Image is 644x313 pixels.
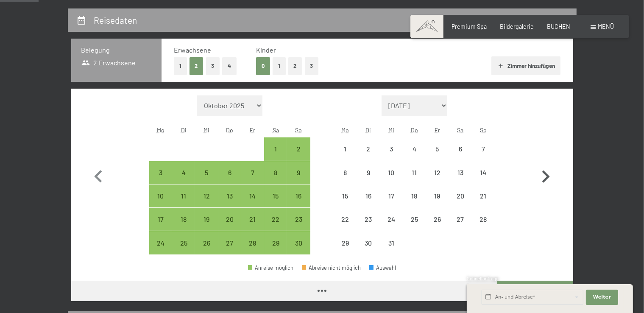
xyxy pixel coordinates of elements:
[334,231,357,254] div: Mon Dec 29 2025
[472,137,495,160] div: Sun Dec 07 2025
[358,216,379,237] div: 23
[404,169,425,190] div: 11
[380,161,403,184] div: Anreise nicht möglich
[335,145,356,167] div: 1
[196,169,217,190] div: 5
[288,193,309,214] div: 16
[500,23,534,30] a: Bildergalerie
[472,161,495,184] div: Anreise nicht möglich
[381,193,402,214] div: 17
[411,126,418,134] abbr: Donnerstag
[426,184,449,207] div: Fri Dec 19 2025
[335,240,356,261] div: 29
[533,95,558,255] button: Nächster Monat
[287,208,310,231] div: Anreise möglich
[358,145,379,167] div: 2
[472,184,495,207] div: Anreise nicht möglich
[472,184,495,207] div: Sun Dec 21 2025
[264,137,287,160] div: Sat Nov 01 2025
[218,208,241,231] div: Anreise möglich
[196,216,217,237] div: 19
[241,161,264,184] div: Fri Nov 07 2025
[357,231,380,254] div: Tue Dec 30 2025
[264,184,287,207] div: Anreise möglich
[598,23,614,30] span: Menü
[287,161,310,184] div: Anreise möglich
[426,208,449,231] div: Anreise nicht möglich
[150,216,171,237] div: 17
[472,161,495,184] div: Sun Dec 14 2025
[403,137,426,160] div: Anreise nicht möglich
[452,23,487,30] a: Premium Spa
[449,137,472,160] div: Sat Dec 06 2025
[288,216,309,237] div: 23
[172,231,195,254] div: Tue Nov 25 2025
[256,46,276,54] span: Kinder
[241,184,264,207] div: Fri Nov 14 2025
[265,193,286,214] div: 15
[173,240,194,261] div: 25
[449,137,472,160] div: Anreise nicht möglich
[264,137,287,160] div: Anreise möglich
[265,169,286,190] div: 8
[427,145,448,167] div: 5
[380,137,403,160] div: Wed Dec 03 2025
[334,208,357,231] div: Anreise nicht möglich
[380,208,403,231] div: Anreise nicht möglich
[172,161,195,184] div: Tue Nov 04 2025
[218,231,241,254] div: Anreise möglich
[287,137,310,160] div: Sun Nov 02 2025
[149,184,172,207] div: Mon Nov 10 2025
[365,126,371,134] abbr: Dienstag
[242,193,263,214] div: 14
[226,126,233,134] abbr: Donnerstag
[427,169,448,190] div: 12
[472,208,495,231] div: Sun Dec 28 2025
[335,193,356,214] div: 15
[190,57,204,75] button: 2
[218,161,241,184] div: Thu Nov 06 2025
[426,161,449,184] div: Fri Dec 12 2025
[174,57,187,75] button: 1
[150,240,171,261] div: 24
[334,161,357,184] div: Anreise nicht möglich
[242,169,263,190] div: 7
[204,126,209,134] abbr: Mittwoch
[196,240,217,261] div: 26
[357,161,380,184] div: Anreise nicht möglich
[219,240,240,261] div: 27
[357,137,380,160] div: Anreise nicht möglich
[457,126,463,134] abbr: Samstag
[288,169,309,190] div: 9
[381,145,402,167] div: 3
[172,208,195,231] div: Tue Nov 18 2025
[435,126,440,134] abbr: Freitag
[450,169,471,190] div: 13
[449,161,472,184] div: Sat Dec 13 2025
[265,145,286,167] div: 1
[195,231,218,254] div: Wed Nov 26 2025
[86,95,111,255] button: Vorheriger Monat
[380,208,403,231] div: Wed Dec 24 2025
[195,184,218,207] div: Anreise möglich
[335,216,356,237] div: 22
[357,137,380,160] div: Tue Dec 02 2025
[547,23,570,30] a: BUCHEN
[241,231,264,254] div: Fri Nov 28 2025
[381,216,402,237] div: 24
[427,193,448,214] div: 19
[219,193,240,214] div: 13
[403,184,426,207] div: Thu Dec 18 2025
[195,184,218,207] div: Wed Nov 12 2025
[404,145,425,167] div: 4
[195,161,218,184] div: Wed Nov 05 2025
[380,184,403,207] div: Wed Dec 17 2025
[491,56,560,75] button: Zimmer hinzufügen
[403,161,426,184] div: Anreise nicht möglich
[404,216,425,237] div: 25
[334,137,357,160] div: Mon Dec 01 2025
[334,231,357,254] div: Anreise nicht möglich
[467,276,499,281] span: Schnellanfrage
[426,161,449,184] div: Anreise nicht möglich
